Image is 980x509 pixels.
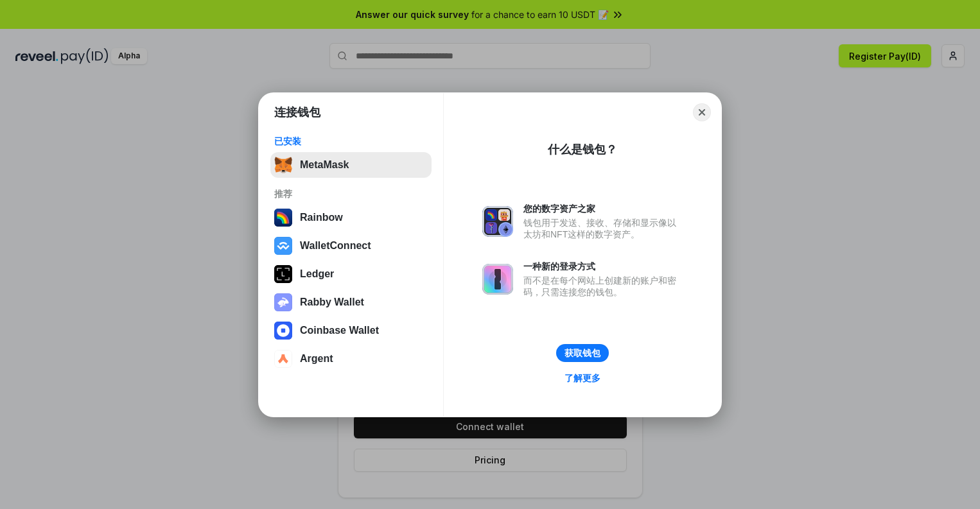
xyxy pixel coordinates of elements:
div: 已安装 [274,135,428,147]
img: svg+xml,%3Csvg%20width%3D%2228%22%20height%3D%2228%22%20viewBox%3D%220%200%2028%2028%22%20fill%3D... [274,237,292,255]
img: svg+xml,%3Csvg%20fill%3D%22none%22%20height%3D%2233%22%20viewBox%3D%220%200%2035%2033%22%20width%... [274,156,292,174]
div: Rainbow [300,212,343,223]
img: svg+xml,%3Csvg%20width%3D%2228%22%20height%3D%2228%22%20viewBox%3D%220%200%2028%2028%22%20fill%3D... [274,350,292,368]
div: WalletConnect [300,240,371,252]
div: 一种新的登录方式 [523,261,683,272]
div: Coinbase Wallet [300,325,379,336]
a: 了解更多 [557,370,608,386]
div: 什么是钱包？ [548,142,617,157]
button: Close [693,103,711,121]
button: Rainbow [270,205,432,230]
img: svg+xml,%3Csvg%20xmlns%3D%22http%3A%2F%2Fwww.w3.org%2F2000%2Fsvg%22%20fill%3D%22none%22%20viewBox... [482,264,513,295]
img: svg+xml,%3Csvg%20xmlns%3D%22http%3A%2F%2Fwww.w3.org%2F2000%2Fsvg%22%20fill%3D%22none%22%20viewBox... [274,293,292,311]
img: svg+xml,%3Csvg%20width%3D%2228%22%20height%3D%2228%22%20viewBox%3D%220%200%2028%2028%22%20fill%3D... [274,322,292,340]
div: 而不是在每个网站上创建新的账户和密码，只需连接您的钱包。 [523,275,683,298]
button: Argent [270,346,432,372]
h1: 连接钱包 [274,105,320,120]
div: MetaMask [300,159,349,171]
button: 获取钱包 [556,344,609,362]
div: Argent [300,353,333,365]
img: svg+xml,%3Csvg%20xmlns%3D%22http%3A%2F%2Fwww.w3.org%2F2000%2Fsvg%22%20width%3D%2228%22%20height%3... [274,265,292,283]
button: Coinbase Wallet [270,318,432,343]
div: Rabby Wallet [300,297,364,308]
div: 了解更多 [564,372,600,384]
img: svg+xml,%3Csvg%20width%3D%22120%22%20height%3D%22120%22%20viewBox%3D%220%200%20120%20120%22%20fil... [274,209,292,227]
div: Ledger [300,268,334,280]
img: svg+xml,%3Csvg%20xmlns%3D%22http%3A%2F%2Fwww.w3.org%2F2000%2Fsvg%22%20fill%3D%22none%22%20viewBox... [482,206,513,237]
div: 获取钱包 [564,347,600,359]
div: 推荐 [274,188,428,200]
div: 您的数字资产之家 [523,203,683,214]
button: Ledger [270,261,432,287]
button: MetaMask [270,152,432,178]
div: 钱包用于发送、接收、存储和显示像以太坊和NFT这样的数字资产。 [523,217,683,240]
button: WalletConnect [270,233,432,259]
button: Rabby Wallet [270,289,432,315]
